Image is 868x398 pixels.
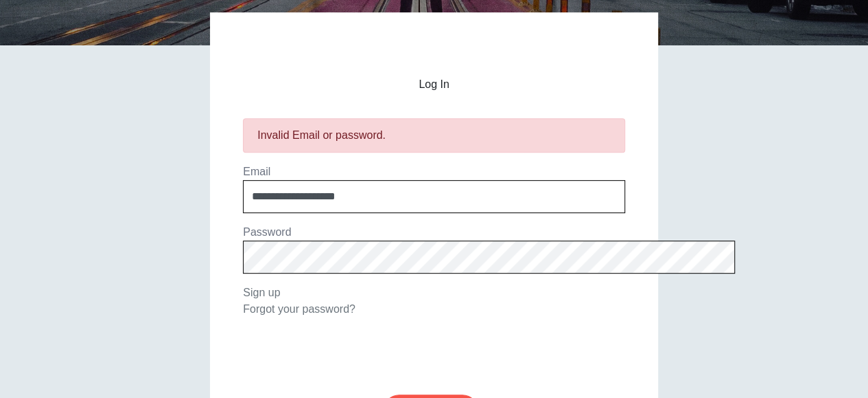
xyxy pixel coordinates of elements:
[243,287,280,298] a: Sign up
[243,226,291,238] label: Password
[243,166,270,177] label: Email
[243,303,355,315] a: Forgot your password?
[243,78,625,91] h2: Log In
[257,127,611,144] div: Invalid Email or password.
